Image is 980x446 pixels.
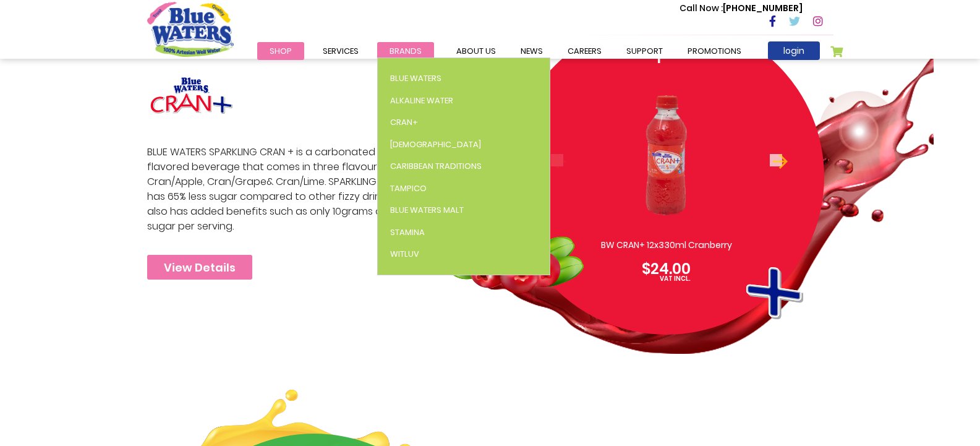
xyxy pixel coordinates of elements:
[444,42,508,60] a: about us
[270,45,292,57] span: Shop
[390,160,482,172] span: Caribbean Traditions
[147,2,234,56] a: store logo
[390,116,418,128] span: Cran+
[390,204,464,216] span: Blue Waters Malt
[390,226,425,238] span: Stamina
[589,239,744,252] p: BW CRAN+ 12x330ml Cranberry
[642,259,691,279] span: $24.00
[768,41,820,60] a: login
[390,182,427,194] span: Tampico
[147,74,236,117] img: brand logo
[551,154,563,166] button: Previous
[555,42,614,60] a: careers
[390,45,422,57] span: Brands
[390,139,481,150] span: [DEMOGRAPHIC_DATA]
[390,248,419,260] span: WitLuv
[770,154,782,166] button: Next
[508,42,555,60] a: News
[390,95,453,106] span: Alkaline Water
[390,72,441,84] span: Blue Waters
[607,71,726,239] img: BW_CRAN__12x330ml_Cranberry_1_6.png
[532,71,801,280] a: BW CRAN+ 12x330ml Cranberry $24.00
[680,2,723,14] span: Call Now :
[147,145,415,234] p: BLUE WATERS SPARKLING CRAN + is a carbonated flavored beverage that comes in three flavours, Cran...
[746,267,803,319] img: plus-sign.png
[675,42,754,60] a: Promotions
[147,255,252,280] a: View Details
[680,2,803,15] p: [PHONE_NUMBER]
[323,45,359,57] span: Services
[614,42,675,60] a: support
